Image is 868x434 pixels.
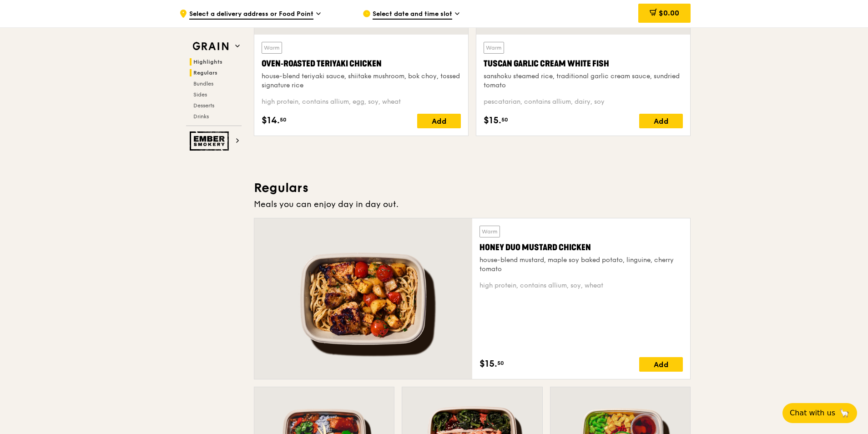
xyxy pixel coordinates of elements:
span: $15. [479,357,497,371]
span: Sides [193,91,207,98]
div: Honey Duo Mustard Chicken [479,241,683,254]
span: $15. [484,114,501,127]
button: Chat with us🦙 [782,403,857,423]
span: Bundles [193,81,213,87]
div: Warm [479,226,500,237]
div: Oven‑Roasted Teriyaki Chicken [262,57,461,70]
span: Regulars [193,70,217,76]
span: Drinks [193,113,209,120]
div: Add [417,114,461,128]
div: Warm [484,42,504,54]
span: Desserts [193,102,214,109]
span: 🦙 [839,408,850,419]
h3: Regulars [254,180,691,196]
div: Tuscan Garlic Cream White Fish [484,57,683,70]
div: high protein, contains allium, soy, wheat [479,281,683,290]
div: Add [639,114,683,128]
span: $14. [262,114,280,127]
div: high protein, contains allium, egg, soy, wheat [262,97,461,106]
div: sanshoku steamed rice, traditional garlic cream sauce, sundried tomato [484,72,683,90]
div: house-blend mustard, maple soy baked potato, linguine, cherry tomato [479,256,683,274]
img: Ember Smokery web logo [190,131,232,151]
div: Meals you can enjoy day in day out. [254,198,691,211]
span: Chat with us [790,408,835,419]
span: Select a delivery address or Food Point [189,10,313,20]
span: $0.00 [659,9,679,17]
span: Select date and time slot [373,10,452,20]
span: 50 [280,116,287,123]
span: 50 [497,359,504,367]
div: Warm [262,42,282,54]
img: Grain web logo [190,38,232,55]
span: 50 [501,116,508,123]
div: pescatarian, contains allium, dairy, soy [484,97,683,106]
span: Highlights [193,59,222,65]
div: Add [639,357,683,372]
div: house-blend teriyaki sauce, shiitake mushroom, bok choy, tossed signature rice [262,72,461,90]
